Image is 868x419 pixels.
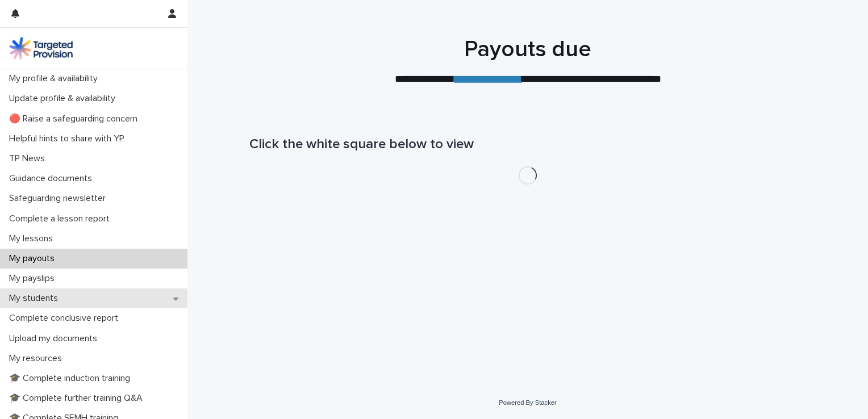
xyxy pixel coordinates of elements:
[5,193,115,204] p: Safeguarding newsletter
[5,253,64,264] p: My payouts
[249,136,806,153] h1: Click the white square below to view
[5,313,127,324] p: Complete conclusive report
[5,153,54,164] p: TP News
[5,333,106,344] p: Upload my documents
[5,73,107,84] p: My profile & availability
[499,399,556,406] a: Powered By Stacker
[9,37,73,60] img: M5nRWzHhSzIhMunXDL62
[5,173,101,184] p: Guidance documents
[249,36,806,63] h1: Payouts due
[5,353,71,364] p: My resources
[5,233,62,244] p: My lessons
[5,393,152,404] p: 🎓 Complete further training Q&A
[5,373,139,384] p: 🎓 Complete induction training
[5,133,133,144] p: Helpful hints to share with YP
[5,293,67,304] p: My students
[5,273,64,284] p: My payslips
[5,213,119,224] p: Complete a lesson report
[5,93,124,104] p: Update profile & availability
[5,114,147,124] p: 🔴 Raise a safeguarding concern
